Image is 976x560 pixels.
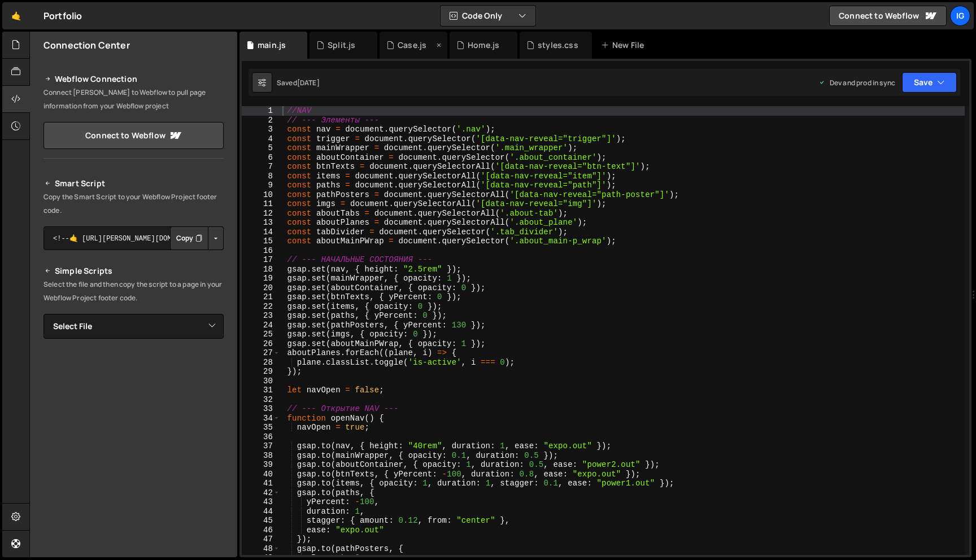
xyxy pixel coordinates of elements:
div: 38 [242,451,280,461]
div: main.js [258,40,286,51]
div: 26 [242,339,280,349]
p: Copy the Smart Script to your Webflow Project footer code. [43,190,224,217]
textarea: <!--🤙 [URL][PERSON_NAME][DOMAIN_NAME]> <script>document.addEventListener("DOMContentLoaded", func... [43,226,224,250]
h2: Webflow Connection [43,72,224,86]
div: 5 [242,143,280,153]
div: 4 [242,134,280,144]
div: 21 [242,292,280,302]
div: 45 [242,516,280,526]
div: 16 [242,246,280,256]
button: Code Only [441,6,535,26]
div: 34 [242,414,280,423]
div: styles.css [538,40,578,51]
div: 22 [242,302,280,312]
p: Connect [PERSON_NAME] to Webflow to pull page information from your Webflow project [43,86,224,113]
div: 6 [242,153,280,163]
div: 47 [242,535,280,544]
h2: Connection Center [43,39,130,51]
iframe: YouTube video player [43,357,225,459]
div: 8 [242,172,280,181]
div: 44 [242,507,280,517]
div: 7 [242,162,280,172]
p: Select the file and then copy the script to a page in your Webflow Project footer code. [43,278,224,305]
div: 30 [242,377,280,386]
div: 18 [242,265,280,274]
div: 2 [242,116,280,125]
div: 41 [242,479,280,488]
h2: Simple Scripts [43,264,224,278]
div: 27 [242,348,280,358]
div: 14 [242,228,280,237]
div: 46 [242,526,280,535]
div: 42 [242,488,280,498]
div: 10 [242,190,280,200]
div: 37 [242,441,280,451]
div: 48 [242,544,280,554]
div: 32 [242,395,280,405]
div: 19 [242,274,280,283]
a: Connect to Webflow [43,122,224,149]
div: 24 [242,321,280,330]
div: 43 [242,497,280,507]
div: Home.js [468,40,499,51]
div: 29 [242,367,280,377]
div: Portfolio [43,9,82,23]
button: Save [902,72,957,93]
div: Split.js [328,40,355,51]
div: 12 [242,209,280,218]
a: 🤙 [2,2,30,29]
div: 31 [242,386,280,395]
div: 17 [242,255,280,265]
div: Case.js [398,40,426,51]
h2: Smart Script [43,177,224,190]
div: 1 [242,106,280,116]
div: New File [601,40,648,51]
div: Button group with nested dropdown [170,226,224,250]
div: 3 [242,125,280,134]
div: 35 [242,423,280,432]
div: [DATE] [297,78,320,88]
div: 20 [242,283,280,293]
div: 25 [242,330,280,339]
div: 11 [242,199,280,209]
div: 28 [242,358,280,368]
div: Saved [277,78,320,88]
div: 13 [242,218,280,228]
button: Copy [170,226,208,250]
a: Ig [950,6,970,26]
a: Connect to Webflow [829,6,947,26]
div: 36 [242,432,280,442]
div: 23 [242,311,280,321]
div: 9 [242,181,280,190]
div: 33 [242,404,280,414]
div: 40 [242,470,280,479]
div: 15 [242,237,280,246]
div: 39 [242,460,280,470]
div: Dev and prod in sync [818,78,895,88]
